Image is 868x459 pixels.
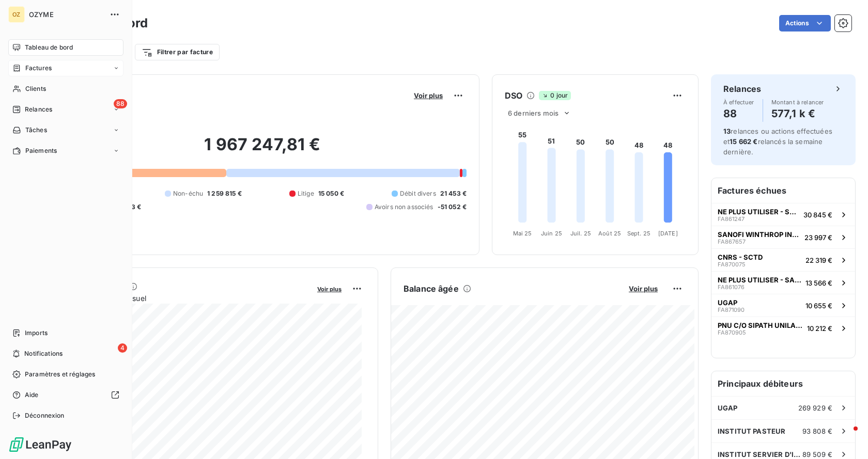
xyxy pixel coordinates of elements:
span: Imports [25,328,48,338]
span: 88 [114,99,127,108]
span: Avoirs non associés [375,202,433,212]
tspan: Mai 25 [513,230,532,237]
div: OZ [8,6,25,23]
span: PNU C/O SIPATH UNILABS [718,321,803,329]
tspan: Août 25 [598,230,621,237]
span: Factures [25,64,52,73]
span: Paramètres et réglages [25,370,95,379]
span: Aide [25,390,39,400]
span: 22 319 € [805,256,832,264]
button: CNRS - SCTDFA87007522 319 € [711,248,855,271]
span: Déconnexion [25,411,65,420]
span: 4 [118,343,127,353]
span: Litige [298,189,314,198]
span: Tableau de bord [25,43,73,52]
span: 1 259 815 € [207,189,242,198]
span: OZYME [29,10,103,19]
span: INSTITUT PASTEUR [718,427,785,435]
button: NE PLUS UTILISER - SANOFI PASTEUR SAFA86107613 566 € [711,271,855,294]
span: -51 052 € [438,202,467,212]
span: SANOFI WINTHROP INDUSTRIE [718,230,800,239]
span: 15 662 € [730,137,757,146]
span: Tâches [25,125,47,135]
h6: Principaux débiteurs [711,371,855,396]
tspan: [DATE] [658,230,678,237]
span: Voir plus [317,286,342,293]
h2: 1 967 247,81 € [58,134,467,165]
span: FA861076 [718,284,745,290]
span: UGAP [718,404,738,412]
span: FA870075 [718,261,746,267]
span: NE PLUS UTILISER - SANOFI PASTEUR SA [718,208,799,216]
span: Montant à relancer [771,99,824,105]
span: Débit divers [400,189,436,198]
span: 10 212 € [807,324,832,333]
span: CNRS - SCTD [718,253,763,261]
span: Chiffre d'affaires mensuel [58,293,310,304]
span: FA870905 [718,329,746,336]
h4: 88 [723,105,754,122]
span: Non-échu [173,189,203,198]
span: FA867657 [718,239,746,245]
h6: Factures échues [711,178,855,203]
span: Clients [25,84,46,93]
span: NE PLUS UTILISER - SANOFI PASTEUR SA [718,276,801,284]
span: 89 509 € [802,450,832,458]
h6: DSO [505,89,522,102]
span: UGAP [718,298,737,307]
button: PNU C/O SIPATH UNILABSFA87090510 212 € [711,316,855,339]
span: 6 derniers mois [508,109,559,117]
span: 21 453 € [440,189,467,198]
span: Paiements [25,146,57,155]
span: relances ou actions effectuées et relancés la semaine dernière. [723,127,832,156]
button: Filtrer par facture [135,44,220,60]
span: À effectuer [723,99,754,105]
span: FA871090 [718,307,745,313]
span: INSTITUT SERVIER D'INNOVATION THERAPEUTIQUE [718,450,802,458]
span: Voir plus [629,284,658,293]
span: 269 929 € [798,404,832,412]
span: 0 jour [539,91,571,100]
iframe: Intercom live chat [833,424,858,449]
span: FA861247 [718,216,745,222]
button: Voir plus [314,284,345,293]
tspan: Juin 25 [541,230,562,237]
button: Actions [779,15,831,31]
span: Notifications [24,349,63,358]
button: Voir plus [626,284,661,293]
button: NE PLUS UTILISER - SANOFI PASTEUR SAFA86124730 845 € [711,203,855,226]
span: 93 808 € [802,427,832,435]
tspan: Juil. 25 [570,230,591,237]
tspan: Sept. 25 [627,230,650,237]
button: SANOFI WINTHROP INDUSTRIEFA86765723 997 € [711,226,855,248]
img: Logo LeanPay [8,436,72,453]
span: 23 997 € [804,233,832,242]
h6: Relances [723,83,761,95]
span: 13 566 € [805,279,832,287]
button: Voir plus [411,91,446,100]
span: 30 845 € [803,211,832,219]
button: UGAPFA87109010 655 € [711,294,855,316]
a: Aide [8,387,123,403]
h4: 577,1 k € [771,105,824,122]
span: Voir plus [414,91,443,100]
span: Relances [25,105,52,114]
h6: Balance âgée [404,282,459,295]
span: 13 [723,127,731,135]
span: 15 050 € [318,189,344,198]
span: 10 655 € [805,302,832,310]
